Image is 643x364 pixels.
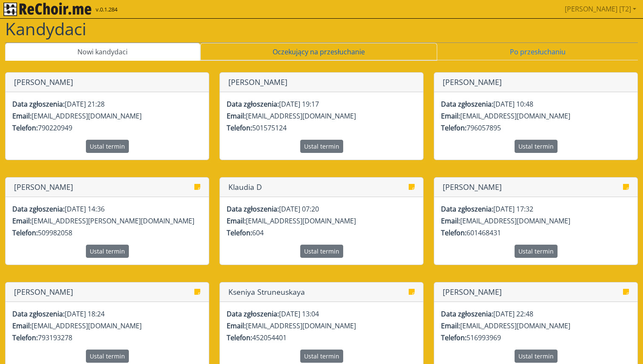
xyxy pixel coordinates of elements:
[227,204,416,214] p: [DATE] 07:20
[409,288,415,295] svg: Notatki: Przesłuchanie u Ani WT. Zbyt małe doświadczenie ze śpiewem, Ania poleciła inny chór.
[228,78,287,87] h5: [PERSON_NAME]
[12,111,31,121] strong: Email:
[300,140,343,153] button: Ustal termin
[194,288,200,295] svg: Notatki: Mail wysłany. Brak odzewu.
[227,111,246,121] strong: Email:
[441,204,493,214] strong: Data zgłoszenia:
[14,78,73,87] h5: [PERSON_NAME]
[14,183,73,192] h5: [PERSON_NAME]
[227,321,416,331] p: [EMAIL_ADDRESS][DOMAIN_NAME]
[5,43,200,61] a: Nowi kandydaci
[441,111,631,121] p: [EMAIL_ADDRESS][DOMAIN_NAME]
[227,228,416,238] p: 604
[441,123,631,133] p: 796057895
[12,123,38,133] strong: Telefon:
[441,333,631,343] p: 516993969
[194,183,200,190] svg: Notatki: Mail wysłany. Brak odzewu.
[14,288,73,296] h5: [PERSON_NAME]
[12,216,31,226] strong: Email:
[227,321,246,330] strong: Email:
[228,183,262,192] h5: Klaudia D
[12,99,202,109] p: [DATE] 21:28
[12,228,202,238] p: 509982058
[441,99,493,109] strong: Data zgłoszenia:
[12,204,202,214] p: [DATE] 14:36
[227,333,416,343] p: 452054401
[200,43,438,61] a: Oczekujący na przesłuchanie
[3,3,91,16] img: rekłajer mi
[12,111,202,121] p: [EMAIL_ADDRESS][DOMAIN_NAME]
[12,309,65,319] strong: Data zgłoszenia:
[441,309,631,319] p: [DATE] 22:48
[227,228,252,237] strong: Telefon:
[441,111,460,121] strong: Email:
[409,183,415,190] svg: Notatki: Mail wysłany. Brak odzewu.
[227,99,279,109] strong: Data zgłoszenia:
[623,183,629,190] svg: Notatki: Rezygnacja z przesłuchania. Chciała zapisać się do innego chóru, let the Dow dow
[12,216,202,226] p: [EMAIL_ADDRESS][PERSON_NAME][DOMAIN_NAME]
[227,99,416,109] p: [DATE] 19:17
[300,350,343,363] button: Ustal termin
[300,245,343,258] button: Ustal termin
[227,123,416,133] p: 501575124
[623,288,629,295] svg: Notatki: Nieaktualne; zmiana planów i rezygnacja z przesłuchania do chóru
[443,183,502,192] h5: [PERSON_NAME]
[515,140,558,153] button: Ustal termin
[227,333,252,342] strong: Telefon:
[561,0,640,17] a: [PERSON_NAME] [T2]
[441,99,631,109] p: [DATE] 10:48
[12,123,202,133] p: 790220949
[227,309,416,319] p: [DATE] 13:04
[441,309,493,319] strong: Data zgłoszenia:
[443,288,502,296] h5: [PERSON_NAME]
[96,6,117,14] span: v.0.1.284
[227,123,252,133] strong: Telefon:
[441,216,460,226] strong: Email:
[441,321,631,331] p: [EMAIL_ADDRESS][DOMAIN_NAME]
[443,78,502,87] h5: [PERSON_NAME]
[227,216,246,226] strong: Email:
[12,321,31,330] strong: Email:
[437,43,638,61] a: Po przesłuchaniu
[227,204,279,214] strong: Data zgłoszenia:
[441,321,460,330] strong: Email:
[12,309,202,319] p: [DATE] 18:24
[227,111,416,121] p: [EMAIL_ADDRESS][DOMAIN_NAME]
[12,99,65,109] strong: Data zgłoszenia:
[86,140,129,153] button: Ustal termin
[86,245,129,258] button: Ustal termin
[228,288,305,296] h5: Kseniya Struneuskaya
[441,228,631,238] p: 601468431
[441,204,631,214] p: [DATE] 17:32
[515,350,558,363] button: Ustal termin
[441,333,467,342] strong: Telefon:
[441,228,467,237] strong: Telefon:
[12,321,202,331] p: [EMAIL_ADDRESS][DOMAIN_NAME]
[515,245,558,258] button: Ustal termin
[12,333,38,342] strong: Telefon:
[227,309,279,319] strong: Data zgłoszenia:
[12,333,202,343] p: 793193278
[227,216,416,226] p: [EMAIL_ADDRESS][DOMAIN_NAME]
[441,216,631,226] p: [EMAIL_ADDRESS][DOMAIN_NAME]
[441,123,467,133] strong: Telefon:
[12,228,38,237] strong: Telefon:
[5,17,86,40] span: Kandydaci
[86,350,129,363] button: Ustal termin
[12,204,65,214] strong: Data zgłoszenia:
